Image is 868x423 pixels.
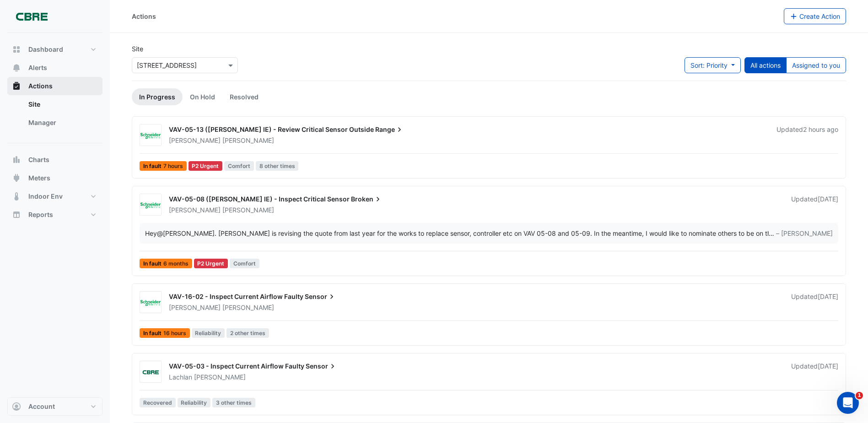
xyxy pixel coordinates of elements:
a: On Hold [183,88,222,105]
span: [PERSON_NAME] [222,303,274,312]
span: conor.deane@cimenviro.com [CIM] [157,229,215,237]
a: Resolved [222,88,266,105]
span: Lachlan [169,373,192,381]
span: Indoor Env [28,192,63,201]
span: Comfort [224,161,254,171]
span: VAV-05-13 ([PERSON_NAME] IE) - Review Critical Sensor Outside [169,125,374,133]
button: Charts [7,151,102,169]
span: VAV-05-03 - Inspect Current Airflow Faulty [169,362,304,370]
span: Range [375,125,404,134]
div: P2 Urgent [189,161,223,171]
span: 1 [856,392,863,399]
button: Indoor Env [7,187,102,206]
div: … [145,228,833,238]
span: Mon 25-Aug-2025 11:24 AEST [818,195,838,203]
img: Company Logo [11,7,52,26]
a: In Progress [132,88,183,105]
app-icon: Charts [12,155,21,164]
span: Sort: Priority [690,61,728,69]
app-icon: Alerts [12,63,21,72]
span: Reports [28,210,53,219]
span: VAV-05-08 ([PERSON_NAME] IE) - Inspect Critical Sensor [169,195,350,203]
app-icon: Meters [12,174,21,183]
button: Reports [7,206,102,224]
span: Mon 22-Sep-2025 14:24 AEST [803,125,838,133]
button: Meters [7,169,102,187]
span: Recovered [140,398,176,407]
img: Schneider Electric [140,201,161,210]
span: Fri 12-Sep-2025 10:13 AEST [818,293,838,300]
span: Actions [28,81,53,91]
button: Sort: Priority [685,57,741,73]
span: [PERSON_NAME] [169,304,221,311]
span: 6 months [163,261,189,266]
div: Actions [132,11,156,21]
span: Alerts [28,63,47,72]
button: All actions [744,57,787,73]
button: Assigned to you [786,57,846,73]
span: 8 other times [256,161,299,171]
span: In fault [140,328,190,338]
a: Manager [21,114,102,132]
span: [PERSON_NAME] [222,136,274,145]
iframe: Intercom live chat [837,392,859,414]
span: Create Action [799,12,840,20]
a: Site [21,95,102,114]
span: Sensor [306,362,337,371]
span: In fault [140,259,192,268]
span: – [PERSON_NAME] [776,228,833,238]
span: 7 hours [163,163,183,169]
span: 2 other times [226,328,269,338]
span: [PERSON_NAME] [169,206,221,214]
span: VAV-16-02 - Inspect Current Airflow Faulty [169,293,303,300]
span: 3 other times [212,398,255,407]
button: Actions [7,77,102,95]
span: Dashboard [28,45,63,54]
span: [PERSON_NAME] [194,373,246,382]
span: Broken [351,195,383,204]
span: Reliability [192,328,225,338]
span: Meters [28,174,50,183]
button: Account [7,397,102,416]
app-icon: Dashboard [12,45,21,54]
span: Sensor [305,292,336,301]
img: CBRE Charter Hall [140,368,161,377]
span: Charts [28,155,49,164]
button: Create Action [784,8,846,24]
span: Tue 09-Sep-2025 15:25 AEST [818,362,838,370]
button: Alerts [7,59,102,77]
span: 16 hours [163,331,186,336]
label: Site [132,44,143,54]
div: Actions [7,95,102,136]
span: Comfort [230,259,259,268]
div: Updated [791,195,838,215]
div: P2 Urgent [194,259,228,268]
button: Dashboard [7,40,102,59]
app-icon: Indoor Env [12,192,21,201]
img: Schneider Electric [140,131,161,140]
div: Hey . [PERSON_NAME] is revising the quote from last year for the works to replace sensor, control... [145,228,769,238]
img: Schneider Electric [140,298,161,307]
div: Updated [791,292,838,312]
span: In fault [140,161,187,171]
app-icon: Reports [12,210,21,219]
div: Updated [776,125,838,145]
span: [PERSON_NAME] [222,206,274,215]
span: Account [28,402,55,411]
span: Reliability [178,398,211,407]
div: Updated [791,362,838,382]
span: [PERSON_NAME] [169,136,221,144]
app-icon: Actions [12,81,21,91]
